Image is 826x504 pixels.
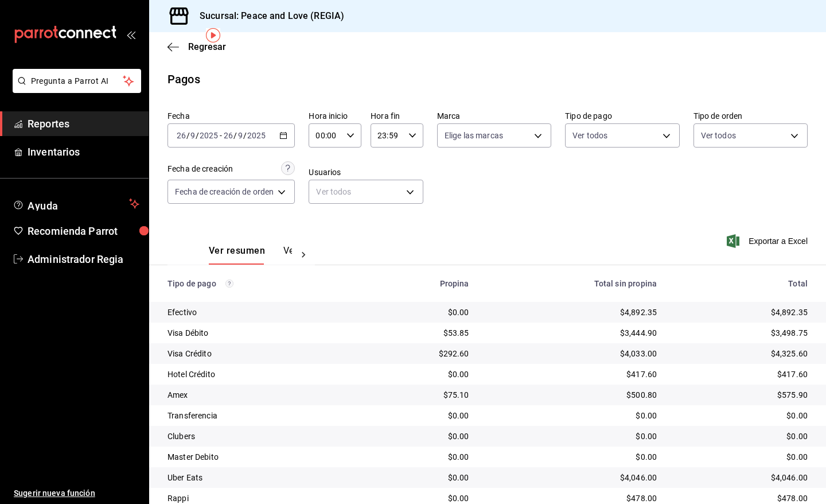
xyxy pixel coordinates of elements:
[167,327,356,339] div: Visa Débito
[375,451,469,463] div: $0.00
[28,116,139,131] span: Reportes
[233,131,237,140] span: /
[375,348,469,359] div: $292.60
[243,131,247,140] span: /
[693,112,808,120] label: Tipo de orden
[237,131,243,140] input: --
[675,369,808,380] div: $417.60
[675,451,808,463] div: $0.00
[167,348,356,359] div: Visa Crédito
[190,9,344,23] h3: Sucursal: Peace and Love (REGIA)
[572,130,607,141] span: Ver todos
[675,279,808,288] div: Total
[28,251,139,267] span: Administrador Regia
[675,410,808,421] div: $0.00
[176,131,186,140] input: --
[223,131,233,140] input: --
[488,389,657,401] div: $500.80
[488,348,657,359] div: $4,033.00
[309,180,423,204] div: Ver todos
[565,112,679,120] label: Tipo de pago
[188,41,226,52] span: Regresar
[225,280,233,288] svg: Los pagos realizados con Pay y otras terminales son montos brutos.
[437,112,551,120] label: Marca
[488,410,657,421] div: $0.00
[488,451,657,463] div: $0.00
[126,30,135,39] button: open_drawer_menu
[375,307,469,318] div: $0.00
[375,279,469,288] div: Propina
[675,327,808,339] div: $3,498.75
[488,493,657,504] div: $478.00
[488,327,657,339] div: $3,444.90
[488,472,657,483] div: $4,046.00
[675,472,808,483] div: $4,046.00
[375,369,469,380] div: $0.00
[375,389,469,401] div: $75.10
[190,131,196,140] input: --
[28,223,139,239] span: Recomienda Parrot
[675,307,808,318] div: $4,892.35
[220,131,222,140] span: -
[675,493,808,504] div: $478.00
[14,487,139,499] span: Sugerir nueva función
[209,245,265,265] button: Ver resumen
[488,307,657,318] div: $4,892.35
[28,144,139,160] span: Inventarios
[309,168,423,176] label: Usuarios
[375,493,469,504] div: $0.00
[488,431,657,442] div: $0.00
[13,69,141,93] button: Pregunta a Parrot AI
[206,28,220,42] img: Tooltip marker
[167,41,226,52] button: Regresar
[167,369,356,380] div: Hotel Crédito
[167,431,356,442] div: Clubers
[371,112,423,120] label: Hora fin
[729,234,808,248] button: Exportar a Excel
[186,131,190,140] span: /
[675,348,808,359] div: $4,325.60
[199,131,219,140] input: ----
[175,186,274,197] span: Fecha de creación de orden
[167,493,356,504] div: Rappi
[675,389,808,401] div: $575.90
[445,130,503,141] span: Elige las marcas
[488,369,657,380] div: $417.60
[375,431,469,442] div: $0.00
[309,112,361,120] label: Hora inicio
[28,197,124,211] span: Ayuda
[167,389,356,401] div: Amex
[167,451,356,463] div: Master Debito
[247,131,266,140] input: ----
[167,163,233,175] div: Fecha de creación
[196,131,199,140] span: /
[167,279,356,288] div: Tipo de pago
[167,472,356,483] div: Uber Eats
[167,112,295,120] label: Fecha
[31,75,123,87] span: Pregunta a Parrot AI
[375,327,469,339] div: $53.85
[375,472,469,483] div: $0.00
[167,307,356,318] div: Efectivo
[488,279,657,288] div: Total sin propina
[209,245,292,265] div: navigation tabs
[675,431,808,442] div: $0.00
[375,410,469,421] div: $0.00
[167,410,356,421] div: Transferencia
[283,245,326,265] button: Ver pagos
[701,130,736,141] span: Ver todos
[167,71,200,88] div: Pagos
[8,83,141,95] a: Pregunta a Parrot AI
